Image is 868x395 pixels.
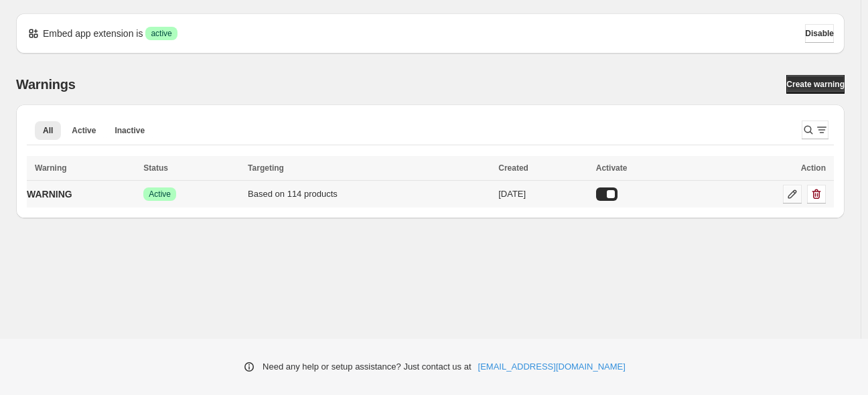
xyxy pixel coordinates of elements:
span: Targeting [248,163,284,173]
button: Disable [805,24,834,43]
span: Active [149,189,171,200]
span: Activate [596,163,628,173]
span: All [43,125,53,136]
span: Warning [35,163,67,173]
a: WARNING [27,183,72,205]
h2: Warnings [16,76,76,92]
span: Active [72,125,96,136]
button: Search and filter results [802,121,828,139]
p: Embed app extension is [43,27,143,40]
div: [DATE] [498,187,588,201]
p: WARNING [27,187,72,201]
span: Inactive [115,125,145,136]
a: Create warning [786,75,845,94]
span: Create warning [786,79,845,90]
a: [EMAIL_ADDRESS][DOMAIN_NAME] [478,360,626,374]
span: active [151,28,171,39]
span: Created [498,163,528,173]
span: Disable [805,28,834,39]
div: Based on 114 products [248,187,490,201]
span: Status [143,163,168,173]
span: Action [801,163,826,173]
